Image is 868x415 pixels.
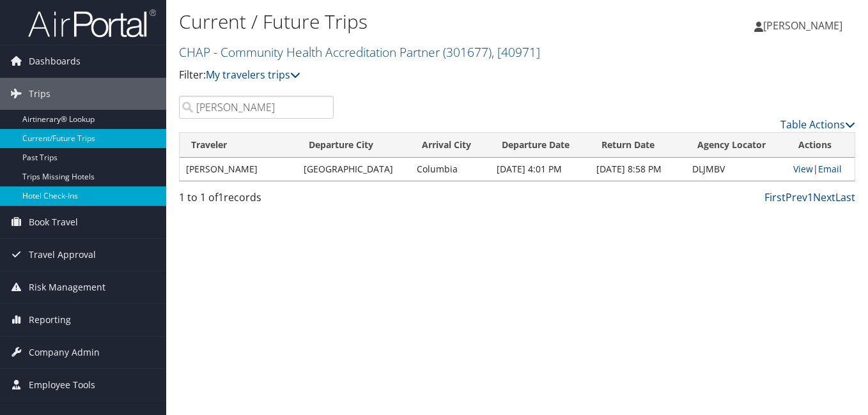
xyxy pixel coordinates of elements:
th: Return Date: activate to sort column ascending [590,133,686,158]
th: Arrival City: activate to sort column ascending [410,133,490,158]
span: Reporting [29,304,71,336]
h1: Current / Future Trips [179,8,630,35]
a: CHAP - Community Health Accreditation Partner [179,43,540,61]
span: Dashboards [29,45,81,77]
span: [PERSON_NAME] [763,19,842,33]
span: Risk Management [29,271,105,303]
div: 1 to 1 of records [179,190,334,211]
td: Columbia [410,158,490,181]
span: Company Admin [29,336,100,368]
th: Agency Locator: activate to sort column ascending [686,133,787,158]
a: Prev [786,190,807,204]
span: Employee Tools [29,369,95,401]
th: Departure Date: activate to sort column descending [490,133,591,158]
th: Departure City: activate to sort column ascending [297,133,410,158]
a: My travelers trips [206,68,300,82]
td: [DATE] 4:01 PM [490,158,591,181]
a: Email [818,163,842,175]
a: View [793,163,813,175]
td: [GEOGRAPHIC_DATA] [297,158,410,181]
td: [PERSON_NAME] [180,158,297,181]
img: airportal-logo.png [28,8,156,38]
a: [PERSON_NAME] [754,6,855,45]
th: Traveler: activate to sort column ascending [180,133,297,158]
input: Search Traveler or Arrival City [179,96,334,119]
span: Travel Approval [29,239,96,271]
span: Book Travel [29,206,78,238]
span: , [ 40971 ] [492,43,540,61]
span: Trips [29,78,50,110]
a: 1 [807,190,813,204]
td: DLJMBV [686,158,787,181]
p: Filter: [179,67,630,84]
td: [DATE] 8:58 PM [590,158,686,181]
a: Table Actions [780,117,855,132]
td: | [787,158,855,181]
span: 1 [218,190,224,204]
a: Last [835,190,855,204]
span: ( 301677 ) [443,43,492,61]
th: Actions [787,133,855,158]
a: Next [813,190,835,204]
a: First [764,190,786,204]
